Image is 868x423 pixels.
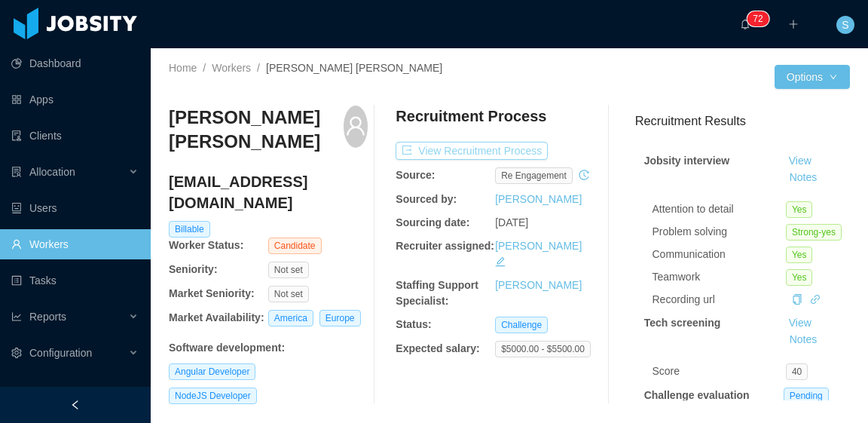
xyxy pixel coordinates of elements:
i: icon: edit [495,256,506,267]
i: icon: copy [792,294,802,305]
i: icon: history [579,170,589,180]
b: Source: [396,169,435,181]
b: Seniority: [169,263,218,275]
i: icon: solution [11,167,22,177]
div: Teamwork [653,269,786,285]
h3: [PERSON_NAME] [PERSON_NAME] [169,106,344,155]
h3: Recruitment Results [635,112,850,130]
a: Home [169,62,197,74]
span: Europe [319,310,361,326]
a: icon: profileTasks [11,265,139,296]
b: Expected salary: [396,342,479,354]
button: Notes [784,331,824,349]
h4: [EMAIL_ADDRESS][DOMAIN_NAME] [169,171,368,213]
b: Worker Status: [169,239,243,251]
i: icon: user [345,115,366,136]
span: / [257,62,260,74]
a: [PERSON_NAME] [495,279,582,291]
b: Status: [396,318,431,330]
h4: Recruitment Process [396,106,546,127]
p: 7 [753,11,758,26]
span: America [268,310,313,326]
span: Candidate [268,238,322,254]
span: Configuration [29,347,92,359]
span: Challenge [495,317,548,333]
div: Score [653,363,786,379]
a: [PERSON_NAME] [495,193,582,205]
a: icon: robotUsers [11,193,139,223]
span: Billable [169,221,210,238]
span: re engagement [495,167,573,184]
span: Yes [786,247,813,263]
div: Copy [792,292,802,308]
b: Sourced by: [396,193,457,205]
span: Reports [29,311,66,323]
span: Strong-yes [786,224,842,241]
span: Allocation [29,166,75,178]
button: Notes [784,169,824,187]
span: Not set [268,262,309,278]
span: Yes [786,201,813,218]
strong: Tech screening [644,317,721,329]
b: Market Availability: [169,311,264,323]
span: NodeJS Developer [169,388,257,404]
a: icon: exportView Recruitment Process [396,145,548,157]
a: View [784,317,817,329]
button: Optionsicon: down [775,65,850,89]
a: icon: pie-chartDashboard [11,48,139,78]
button: icon: exportView Recruitment Process [396,142,548,160]
b: Software development : [169,342,285,354]
a: Workers [212,62,251,74]
span: [DATE] [495,216,528,228]
span: [PERSON_NAME] [PERSON_NAME] [266,62,442,74]
div: Recording url [653,292,786,308]
i: icon: bell [740,19,750,29]
span: 40 [786,363,808,380]
a: icon: userWorkers [11,229,139,259]
b: Market Seniority: [169,287,255,299]
b: Recruiter assigned: [396,240,494,252]
span: S [842,16,848,34]
strong: Jobsity interview [644,155,730,167]
a: icon: auditClients [11,121,139,151]
span: / [203,62,206,74]
div: Problem solving [653,224,786,240]
div: Communication [653,247,786,262]
span: Not set [268,286,309,302]
b: Staffing Support Specialist: [396,279,478,307]
span: Pending [784,388,829,404]
i: icon: setting [11,348,22,358]
sup: 72 [747,11,769,26]
span: Angular Developer [169,363,255,380]
p: 2 [758,11,763,26]
b: Sourcing date: [396,216,469,228]
a: View [784,155,817,167]
span: $5000.00 - $5500.00 [495,341,591,357]
a: icon: appstoreApps [11,84,139,115]
strong: Challenge evaluation [644,389,750,401]
a: [PERSON_NAME] [495,240,582,252]
i: icon: line-chart [11,311,22,322]
a: icon: link [810,293,821,305]
div: Attention to detail [653,201,786,217]
i: icon: link [810,294,821,305]
i: icon: plus [788,19,799,29]
span: Yes [786,269,813,286]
